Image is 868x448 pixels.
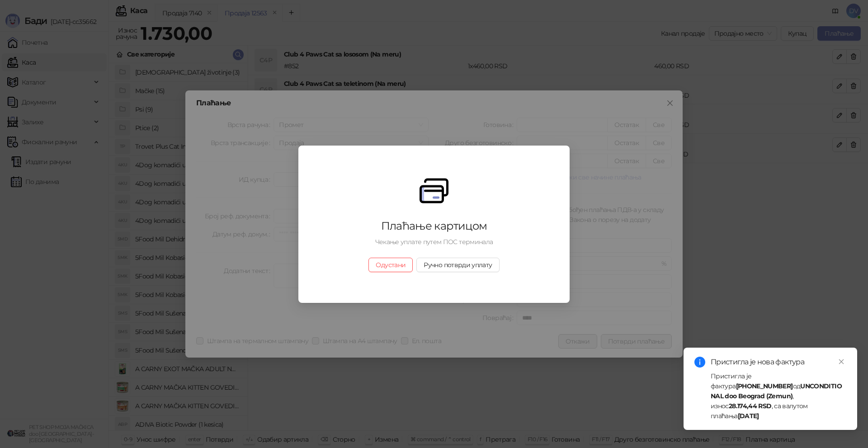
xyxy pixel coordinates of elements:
[711,357,846,368] div: Пристигла је нова фактура
[711,382,842,400] strong: UNCONDITIONAL doo Beograd (Zemun)
[738,412,759,420] strong: [DATE]
[416,257,499,272] button: Ручно потврди уплату
[694,357,705,368] span: info-circle
[324,236,544,246] div: Чекање уплате путем ПОС терминала
[836,357,846,367] a: Close
[736,382,793,390] strong: [PHONE_NUMBER]
[711,371,846,421] div: Пристигла је фактура од , износ , са валутом плаћања
[368,257,413,272] button: Одустани
[838,358,844,365] span: close
[324,219,544,233] div: Плаћање картицом
[729,402,772,410] strong: 28.174,44 RSD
